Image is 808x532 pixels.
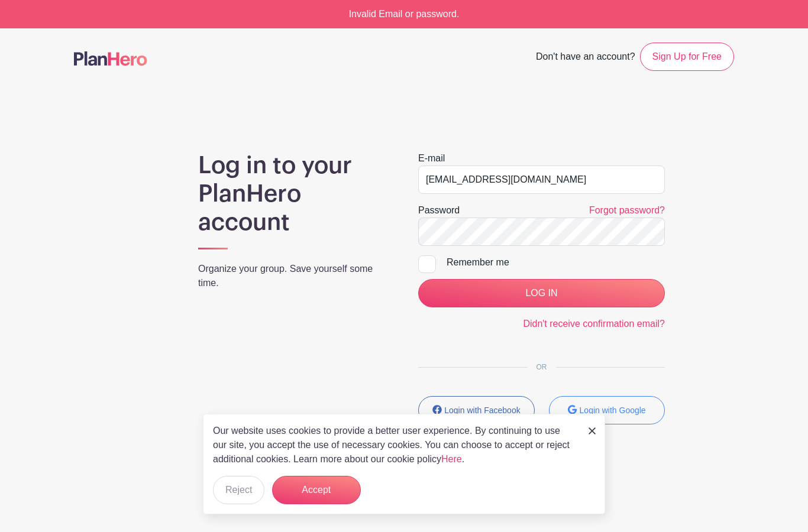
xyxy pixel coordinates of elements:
[418,396,535,424] button: Login with Facebook
[549,396,665,424] button: Login with Google
[418,279,665,307] input: LOG IN
[213,476,264,504] button: Reject
[444,406,520,415] small: Login with Facebook
[418,151,445,166] label: E-mail
[418,166,665,194] input: e.g. julie@eventco.com
[198,151,390,236] h1: Log in to your PlanHero account
[198,262,390,290] p: Organize your group. Save yourself some time.
[589,205,665,215] a: Forgot password?
[536,45,635,71] span: Don't have an account?
[447,255,665,270] div: Remember me
[580,406,646,415] small: Login with Google
[74,51,147,66] img: logo-507f7623f17ff9eddc593b1ce0a138ce2505c220e1c5a4e2b4648c50719b7d32.svg
[640,43,734,71] a: Sign Up for Free
[589,427,596,434] img: close_button-5f87c8562297e5c2d7936805f587ecaba9071eb48480494691a3f1689db116b3.svg
[523,319,665,329] a: Didn't receive confirmation email?
[418,203,460,218] label: Password
[441,454,462,464] a: Here
[272,476,361,504] button: Accept
[213,424,576,466] p: Our website uses cookies to provide a better user experience. By continuing to use our site, you ...
[527,363,557,371] span: OR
